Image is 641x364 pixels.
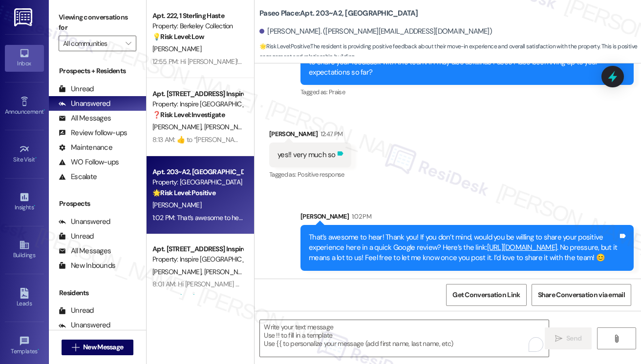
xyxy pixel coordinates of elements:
i:  [72,344,79,351]
span: [PERSON_NAME] [204,267,253,276]
div: New Inbounds [59,261,115,271]
strong: 🌟 Risk Level: Positive [152,188,215,197]
span: [PERSON_NAME] [152,122,204,131]
div: Property: Berkeley Collection [152,21,243,31]
span: • [34,202,35,209]
a: Templates • [5,333,44,359]
span: [PERSON_NAME] [152,44,201,53]
span: Send [566,333,581,344]
i:  [613,335,620,343]
div: WO Follow-ups [59,157,119,167]
div: Residents [49,288,146,298]
div: All Messages [59,113,111,123]
span: Positive response [298,170,344,179]
span: New Message [83,342,123,352]
div: Unanswered [59,320,110,330]
div: All Messages [59,246,111,256]
div: Apt. 203~A2, [GEOGRAPHIC_DATA] [152,167,243,177]
i:  [555,335,562,343]
div: Unanswered [59,217,110,227]
input: All communities [63,36,121,51]
div: Property: [GEOGRAPHIC_DATA] [152,177,243,187]
div: [PERSON_NAME] [300,211,634,225]
div: Unread [59,231,94,242]
strong: 💡 Risk Level: Low [152,32,204,41]
span: Get Conversation Link [452,290,520,300]
span: Share Conversation via email [538,290,625,300]
span: : The resident is providing positive feedback about their move-in experience and overall satisfac... [259,41,641,62]
div: Archived on [DATE] [151,291,244,303]
a: Site Visit • [5,141,44,167]
span: Praise [329,88,345,96]
div: Review follow-ups [59,128,127,138]
span: • [35,155,37,162]
div: Property: Inspire [GEOGRAPHIC_DATA] [152,254,243,264]
div: Escalate [59,172,97,182]
span: [PERSON_NAME] [204,122,256,131]
span: [PERSON_NAME] [152,267,204,276]
div: Unanswered [59,99,110,109]
a: Inbox [5,45,44,71]
img: ResiDesk Logo [14,8,34,26]
div: Apt. [STREET_ADDRESS] Inspire Homes [GEOGRAPHIC_DATA] [152,244,243,254]
span: • [38,346,39,353]
textarea: To enrich screen reader interactions, please activate Accessibility in Grammarly extension settings [260,320,549,357]
div: [PERSON_NAME]. ([PERSON_NAME][EMAIL_ADDRESS][DOMAIN_NAME]) [259,26,492,37]
i:  [126,40,131,47]
span: • [43,107,45,114]
div: Apt. [STREET_ADDRESS] Inspire Homes [GEOGRAPHIC_DATA] [152,89,243,99]
div: 12:47 PM [318,129,343,139]
div: Prospects + Residents [49,66,146,76]
div: That’s awesome to hear! Thank you! If you don’t mind, would you be willing to share your positive... [309,232,618,263]
div: Tagged as: [269,167,351,182]
span: [PERSON_NAME] [152,201,201,209]
label: Viewing conversations for [59,10,136,36]
a: [URL][DOMAIN_NAME] [487,243,557,252]
b: Paseo Place: Apt. 203~A2, [GEOGRAPHIC_DATA] [259,8,418,19]
button: New Message [62,340,134,355]
strong: 🌟 Risk Level: Positive [259,42,310,50]
div: [PERSON_NAME] [269,129,351,142]
div: Unread [59,305,94,316]
strong: ❓ Risk Level: Investigate [152,110,225,119]
button: Get Conversation Link [446,284,526,306]
div: Property: Inspire [GEOGRAPHIC_DATA] [152,99,243,109]
a: Insights • [5,189,44,215]
button: Share Conversation via email [532,284,631,306]
div: 12:55 PM: Hi [PERSON_NAME]! Thanks for messaging me. Could you kindly remind me what is Berkeley ... [152,57,602,66]
a: Leads [5,285,44,311]
button: Send [545,327,592,349]
div: Prospects [49,199,146,209]
div: Tagged as: [300,85,634,99]
a: Buildings [5,237,44,263]
div: yes!! very much so [278,150,336,160]
div: Unread [59,84,94,94]
div: Apt. 222, 1 Sterling Haste [152,11,243,21]
div: Maintenance [59,142,112,153]
div: 1:02 PM [349,211,371,222]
